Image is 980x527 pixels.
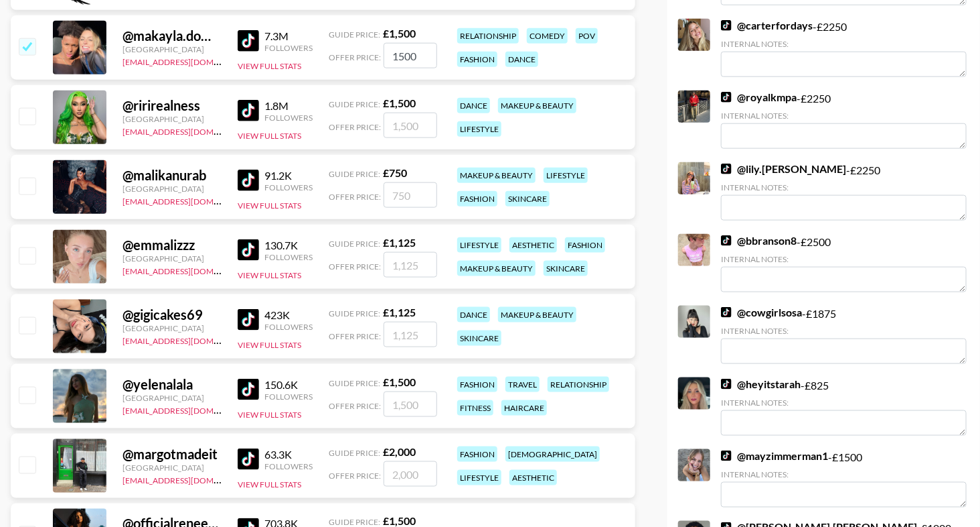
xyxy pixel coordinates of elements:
span: Offer Price: [329,401,381,411]
span: Guide Price: [329,99,380,109]
span: Guide Price: [329,378,380,388]
span: Guide Price: [329,448,380,458]
div: dance [457,307,490,323]
button: View Full Stats [238,131,301,141]
strong: £ 1,500 [383,375,416,388]
div: [GEOGRAPHIC_DATA] [122,184,222,194]
div: lifestyle [457,470,501,485]
input: 1,500 [384,43,437,68]
div: 130.7K [264,239,313,252]
div: @ malikanurab [122,167,222,184]
a: @carterfordays [721,19,813,32]
span: Guide Price: [329,30,380,40]
div: - £ 825 [721,377,967,436]
img: TikTok [721,451,732,461]
div: @ ririrealness [122,97,222,114]
a: [EMAIL_ADDRESS][DOMAIN_NAME] [122,263,257,276]
div: Followers [264,43,313,53]
div: fashion [457,191,497,207]
div: Followers [264,182,313,192]
div: Internal Notes: [721,39,967,49]
div: makeup & beauty [457,168,536,183]
div: comedy [527,28,568,44]
div: - £ 2250 [721,19,967,77]
a: [EMAIL_ADDRESS][DOMAIN_NAME] [122,54,257,67]
span: Offer Price: [329,52,381,62]
div: haircare [501,400,547,416]
div: makeup & beauty [457,261,536,276]
div: @ margotmadeit [122,446,222,463]
img: TikTok [721,307,732,318]
div: - £ 2250 [721,162,967,221]
span: Guide Price: [329,239,380,249]
div: @ makayla.domagalski1 [122,27,222,44]
div: aesthetic [509,237,557,253]
div: skincare [544,261,588,276]
div: makeup & beauty [498,98,576,113]
div: lifestyle [457,121,501,137]
div: Followers [264,113,313,123]
div: [DEMOGRAPHIC_DATA] [505,447,600,462]
div: Internal Notes: [721,254,967,264]
div: @ gigicakes69 [122,306,222,323]
a: [EMAIL_ADDRESS][DOMAIN_NAME] [122,333,257,346]
button: View Full Stats [238,200,301,211]
button: View Full Stats [238,61,301,71]
div: Internal Notes: [721,111,967,121]
div: 63.3K [264,448,313,461]
input: 1,500 [384,113,437,138]
span: Offer Price: [329,331,381,341]
div: skincare [505,191,550,207]
div: dance [457,98,490,113]
input: 1,125 [384,322,437,347]
span: Guide Price: [329,169,380,179]
input: 2,000 [384,461,437,487]
div: fashion [457,52,497,67]
div: lifestyle [457,237,501,253]
a: [EMAIL_ADDRESS][DOMAIN_NAME] [122,194,257,207]
div: Internal Notes: [721,469,967,479]
input: 1,500 [384,392,437,417]
strong: £ 2,000 [383,445,416,458]
div: Followers [264,461,313,471]
img: TikTok [238,170,259,191]
div: Followers [264,392,313,402]
a: [EMAIL_ADDRESS][DOMAIN_NAME] [122,473,257,485]
div: aesthetic [509,470,557,485]
div: fashion [457,447,497,462]
div: Internal Notes: [721,326,967,336]
a: [EMAIL_ADDRESS][DOMAIN_NAME] [122,124,257,137]
div: - £ 2250 [721,91,967,149]
div: dance [505,52,538,67]
img: TikTok [721,164,732,174]
div: travel [505,377,540,392]
div: makeup & beauty [498,307,576,323]
div: [GEOGRAPHIC_DATA] [122,253,222,263]
div: [GEOGRAPHIC_DATA] [122,463,222,473]
div: relationship [457,28,519,44]
div: Followers [264,252,313,262]
img: TikTok [238,449,259,470]
div: 423K [264,308,313,322]
img: TikTok [238,379,259,400]
button: View Full Stats [238,479,301,489]
div: @ yelenalala [122,376,222,393]
div: [GEOGRAPHIC_DATA] [122,393,222,403]
div: 1.8M [264,99,313,113]
span: Guide Price: [329,308,380,318]
span: Offer Price: [329,261,381,272]
a: @heyitstarah [721,377,801,391]
span: Offer Price: [329,192,381,202]
div: - £ 1500 [721,449,967,508]
strong: £ 750 [383,166,407,179]
strong: £ 1,125 [383,236,416,249]
img: TikTok [721,235,732,246]
input: 750 [384,182,437,208]
div: 91.2K [264,169,313,182]
div: [GEOGRAPHIC_DATA] [122,114,222,124]
div: pov [576,28,598,44]
a: @bbranson8 [721,234,797,247]
input: 1,125 [384,252,437,278]
a: [EMAIL_ADDRESS][DOMAIN_NAME] [122,403,257,416]
div: Internal Notes: [721,398,967,408]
